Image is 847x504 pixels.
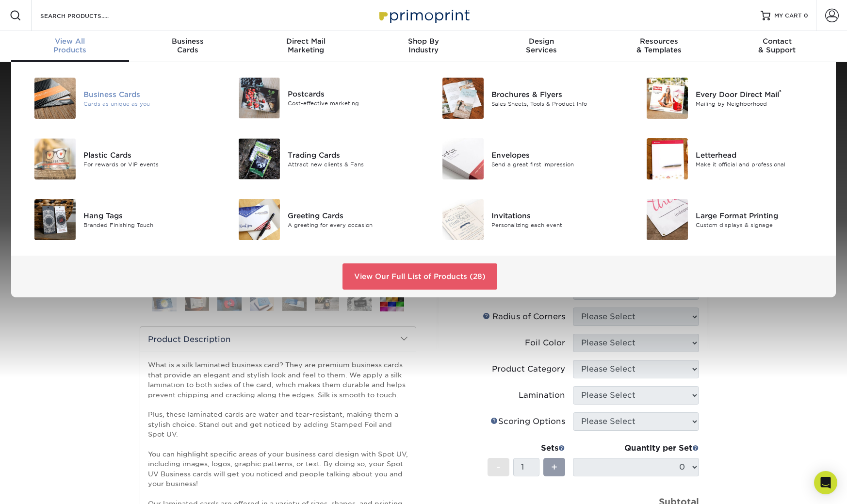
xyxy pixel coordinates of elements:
[491,149,620,160] div: Envelopes
[718,31,836,62] a: Contact& Support
[442,199,484,240] img: Invitations
[11,37,129,46] span: View All
[431,134,620,183] a: Envelopes Envelopes Send a great first impression
[34,199,76,240] img: Hang Tags
[718,37,836,54] div: & Support
[227,195,417,244] a: Greeting Cards Greeting Cards A greeting for every occasion
[129,31,247,62] a: BusinessCards
[696,149,824,160] div: Letterhead
[490,416,565,427] div: Scoring Options
[491,221,620,229] div: Personalizing each event
[600,37,718,54] div: & Templates
[491,160,620,168] div: Send a great first impression
[573,442,699,454] div: Quantity per Set
[375,5,472,26] img: Primoprint
[83,99,212,108] div: Cards as unique as you
[23,195,212,244] a: Hang Tags Hang Tags Branded Finishing Touch
[814,471,837,494] div: Open Intercom Messenger
[11,31,129,62] a: View AllProducts
[482,37,600,54] div: Services
[239,199,280,240] img: Greeting Cards
[635,195,825,244] a: Large Format Printing Large Format Printing Custom displays & signage
[247,37,365,54] div: Marketing
[696,160,824,168] div: Make it official and professional
[288,210,416,221] div: Greeting Cards
[635,74,825,123] a: Every Door Direct Mail Every Door Direct Mail® Mailing by Neighborhood
[83,149,212,160] div: Plastic Cards
[288,149,416,160] div: Trading Cards
[39,10,134,21] input: SEARCH PRODUCTS.....
[288,221,416,229] div: A greeting for every occasion
[365,37,483,54] div: Industry
[83,160,212,168] div: For rewards or VIP events
[804,12,808,19] span: 0
[365,31,483,62] a: Shop ByIndustry
[696,99,824,108] div: Mailing by Neighborhood
[519,390,565,401] div: Lamination
[83,210,212,221] div: Hang Tags
[288,160,416,168] div: Attract new clients & Fans
[696,89,824,99] div: Every Door Direct Mail
[600,37,718,46] span: Resources
[774,12,802,20] span: MY CART
[482,37,600,46] span: Design
[129,37,247,54] div: Cards
[482,31,600,62] a: DesignServices
[288,99,416,108] div: Cost-effective marketing
[696,210,824,221] div: Large Format Printing
[496,460,501,474] span: -
[247,37,365,46] span: Direct Mail
[635,134,825,183] a: Letterhead Letterhead Make it official and professional
[647,78,688,119] img: Every Door Direct Mail
[129,37,247,46] span: Business
[600,31,718,62] a: Resources& Templates
[239,78,280,118] img: Postcards
[227,74,417,122] a: Postcards Postcards Cost-effective marketing
[491,89,620,99] div: Brochures & Flyers
[431,74,620,123] a: Brochures & Flyers Brochures & Flyers Sales Sheets, Tools & Product Info
[365,37,483,46] span: Shop By
[491,99,620,108] div: Sales Sheets, Tools & Product Info
[779,89,782,96] sup: ®
[488,442,565,454] div: Sets
[342,263,497,290] a: View Our Full List of Products (28)
[491,210,620,221] div: Invitations
[647,138,688,179] img: Letterhead
[34,78,76,119] img: Business Cards
[696,221,824,229] div: Custom displays & signage
[288,89,416,99] div: Postcards
[11,37,129,54] div: Products
[83,89,212,99] div: Business Cards
[247,31,365,62] a: Direct MailMarketing
[83,221,212,229] div: Branded Finishing Touch
[34,138,76,179] img: Plastic Cards
[551,460,557,474] span: +
[431,195,620,244] a: Invitations Invitations Personalizing each event
[23,134,212,183] a: Plastic Cards Plastic Cards For rewards or VIP events
[227,134,417,183] a: Trading Cards Trading Cards Attract new clients & Fans
[647,199,688,240] img: Large Format Printing
[23,74,212,123] a: Business Cards Business Cards Cards as unique as you
[442,78,484,119] img: Brochures & Flyers
[718,37,836,46] span: Contact
[442,138,484,179] img: Envelopes
[239,138,280,179] img: Trading Cards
